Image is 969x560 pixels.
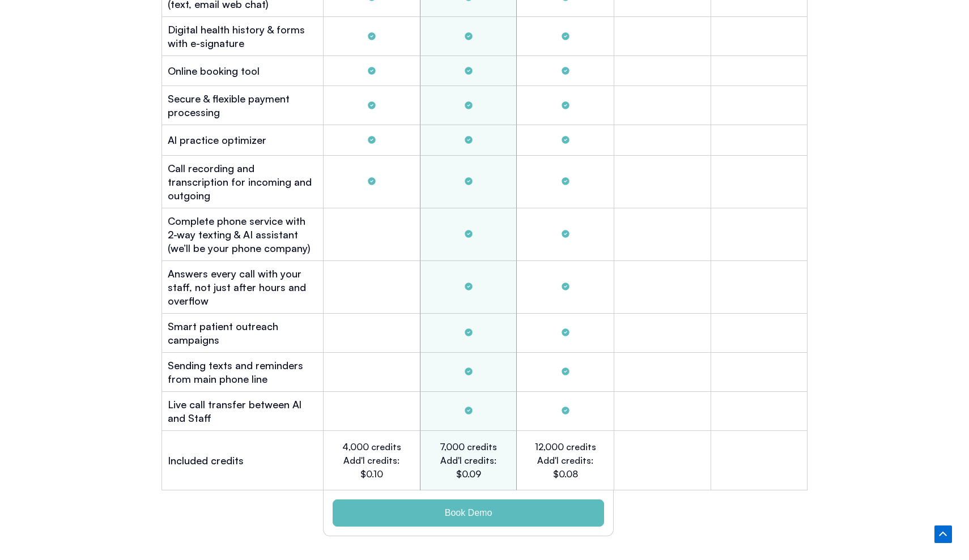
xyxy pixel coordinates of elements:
[333,499,604,527] a: Book Demo
[168,214,317,255] h2: Complete phone service with 2-way texting & AI assistant (we’ll be your phone company)
[168,92,317,119] h2: Secure & flexible payment processing
[341,440,403,481] h2: 4,000 credits Add'l credits: $0.10
[168,319,317,347] h2: Smart patient outreach campaigns
[168,23,317,50] h2: Digital health history & forms with e-signature
[168,161,317,202] h2: Call recording and transcription for incoming and outgoing
[168,454,244,467] h2: Included credits
[168,358,317,386] h2: Sending texts and reminders from main phone line
[168,267,317,307] h2: Answers every call with your staff, not just after hours and overflow
[168,64,260,78] h2: Online booking tool
[168,133,266,147] h2: Al practice optimizer
[168,397,317,425] h2: Live call transfer between Al and Staff
[534,440,597,481] h2: 12,000 credits Add'l credits: $0.08
[445,508,492,518] span: Book Demo
[437,440,500,481] h2: 7,000 credits Add'l credits: $0.09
